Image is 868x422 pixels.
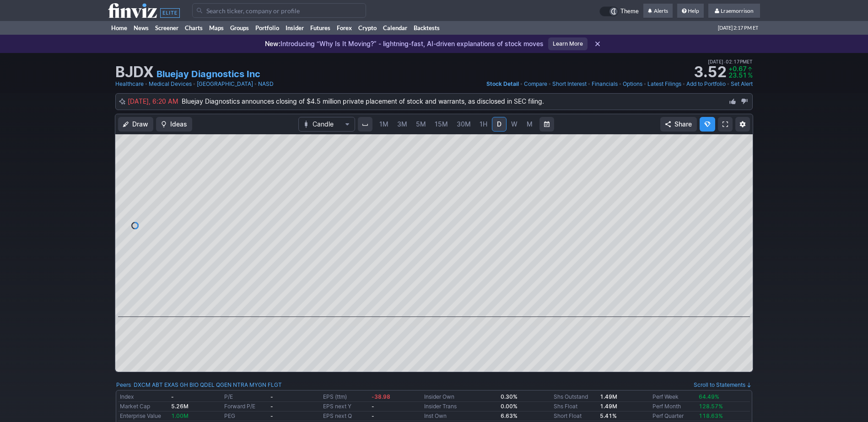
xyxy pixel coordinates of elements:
span: +0.67 [728,65,747,73]
a: Help [677,4,704,18]
div: : [116,380,282,390]
span: Share [674,120,692,129]
td: Perf Month [651,401,697,411]
button: Ideas [156,117,192,132]
span: Theme [620,6,639,16]
td: Perf Quarter [651,411,697,421]
td: Insider Trans [422,401,499,411]
span: 64.49% [699,393,719,400]
span: 118.63% [699,412,723,419]
a: Backtests [410,21,443,35]
a: Groups [227,21,252,35]
td: Forward P/E [222,401,269,411]
span: % [748,71,753,79]
a: Home [108,21,130,35]
span: W [511,120,518,128]
a: Lraemorrison [708,4,760,18]
td: Insider Own [422,392,499,402]
span: Stock Detail [486,80,519,87]
td: EPS next Q [321,411,369,421]
a: DXCM [134,380,151,390]
a: Fullscreen [718,117,733,132]
span: [DATE], 6:20 AM [128,97,182,105]
a: MYGN [249,380,266,390]
b: - [270,412,273,419]
td: PEG [222,411,269,421]
td: Shs Outstand [552,392,598,402]
span: • [727,79,730,89]
b: 0.00% [501,403,518,410]
td: Shs Float [552,401,598,411]
a: Financials [592,79,618,89]
a: [GEOGRAPHIC_DATA] [197,79,253,89]
a: QGEN [216,380,232,390]
span: [DATE] 02:17PM ET [708,58,753,66]
a: GH [180,380,188,390]
span: New: [265,40,280,47]
a: W [507,117,522,132]
span: -38.98 [372,393,390,400]
b: - [372,403,374,410]
span: 1M [379,120,388,128]
span: Candle [313,120,341,129]
a: Set Alert [731,79,753,89]
td: Perf Week [651,392,697,402]
a: 15M [431,117,452,132]
a: Compare [524,79,547,89]
button: Explore new features [700,117,715,132]
a: D [492,117,507,132]
a: Healthcare [115,79,144,89]
a: NTRA [233,380,248,390]
span: M [527,120,533,128]
a: Peers [116,381,131,388]
span: D [497,120,501,128]
a: 1H [475,117,491,132]
a: 30M [453,117,475,132]
span: Draw [132,120,148,129]
b: 1.49M [600,403,617,410]
button: Chart Type [298,117,355,132]
a: Calendar [380,21,410,35]
a: Short Interest [552,79,587,89]
a: Bluejay Diagnostics Inc [156,68,260,80]
small: - [171,393,174,400]
a: Medical Devices [149,79,192,89]
a: News [130,21,152,35]
b: - [372,412,374,419]
a: Short Float [554,412,582,419]
span: • [723,58,726,66]
a: FLGT [268,380,282,390]
span: • [254,79,257,89]
a: EXAS [164,380,178,390]
a: NASD [258,79,274,89]
span: 15M [435,120,448,128]
span: 30M [457,120,471,128]
a: Screener [152,21,182,35]
a: Futures [307,21,334,35]
a: Insider [282,21,307,35]
a: Charts [182,21,206,35]
button: Draw [118,117,153,132]
b: 6.63% [501,412,518,419]
a: 1M [375,117,393,132]
td: EPS next Y [321,401,369,411]
a: M [522,117,537,132]
a: 5M [412,117,430,132]
a: Options [623,79,642,89]
b: 5.41% [600,412,617,419]
span: 1H [480,120,487,128]
span: 128.57% [699,403,723,410]
a: 3M [393,117,411,132]
td: Market Cap [118,401,169,411]
b: 5.26M [171,403,189,410]
h1: BJDX [115,65,154,79]
span: • [682,79,685,89]
span: 3M [397,120,407,128]
a: ABT [152,380,163,390]
span: Latest Filings [647,80,681,87]
a: Theme [599,6,639,16]
span: Lraemorrison [721,7,754,14]
span: • [643,79,647,89]
button: Interval [358,117,372,132]
span: • [588,79,591,89]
